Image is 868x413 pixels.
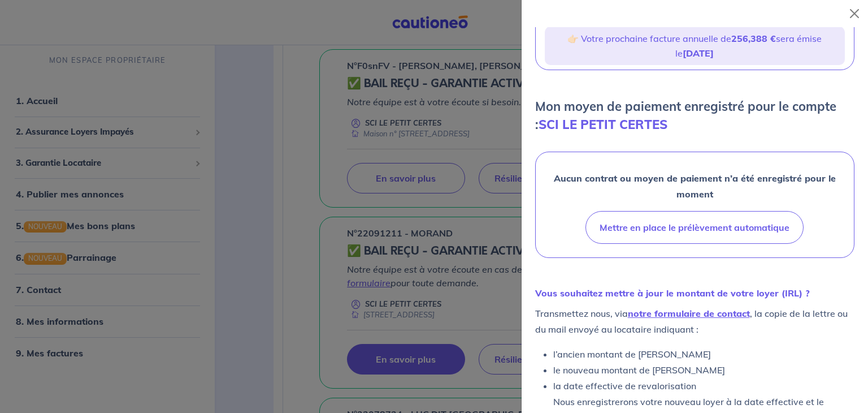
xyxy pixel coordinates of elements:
li: le nouveau montant de [PERSON_NAME] [553,362,854,378]
a: notre formulaire de contact [628,308,750,319]
p: 👉🏻 Votre prochaine facture annuelle de sera émise le [549,31,840,61]
strong: Aucun contrat ou moyen de paiement n’a été enregistré pour le moment [554,173,836,200]
p: Mon moyen de paiement enregistré pour le compte : [535,97,854,134]
li: l’ancien montant de [PERSON_NAME] [553,346,854,362]
p: Transmettez nous, via , la copie de la lettre ou du mail envoyé au locataire indiquant : [535,306,854,337]
strong: 256,388 € [731,33,776,44]
strong: Vous souhaitez mettre à jour le montant de votre loyer (IRL) ? [535,287,810,299]
button: Close [845,5,863,23]
button: Mettre en place le prélèvement automatique [585,211,804,244]
strong: [DATE] [683,48,714,59]
strong: SCI LE PETIT CERTES [539,117,667,132]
